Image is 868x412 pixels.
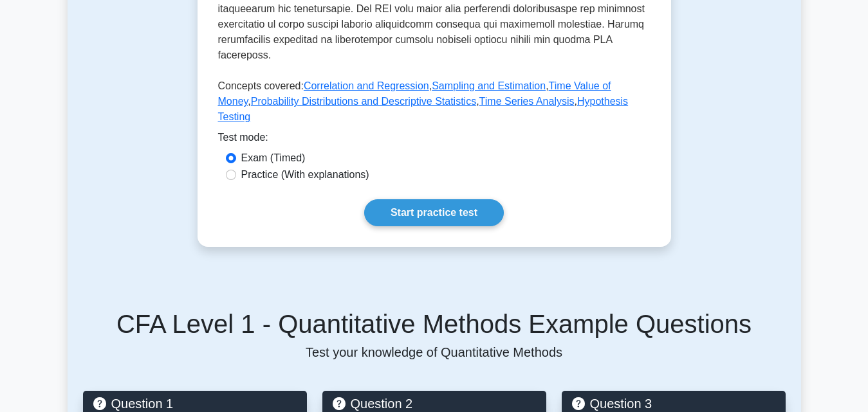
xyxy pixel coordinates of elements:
h5: Question 1 [93,396,297,411]
a: Time Series Analysis [479,96,575,107]
a: Probability Distributions and Descriptive Statistics [251,96,476,107]
a: Start practice test [364,199,504,226]
h5: CFA Level 1 - Quantitative Methods Example Questions [83,309,786,339]
a: Time Value of Money [218,80,611,107]
p: Concepts covered: , , , , , [218,78,651,130]
h5: Question 3 [572,396,775,411]
h5: Question 2 [333,396,536,411]
label: Exam (Timed) [241,150,306,166]
p: Test your knowledge of Quantitative Methods [83,345,786,360]
div: Test mode: [218,130,651,150]
a: Sampling and Estimation [432,80,546,91]
label: Practice (With explanations) [241,167,369,183]
a: Correlation and Regression [304,80,429,91]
